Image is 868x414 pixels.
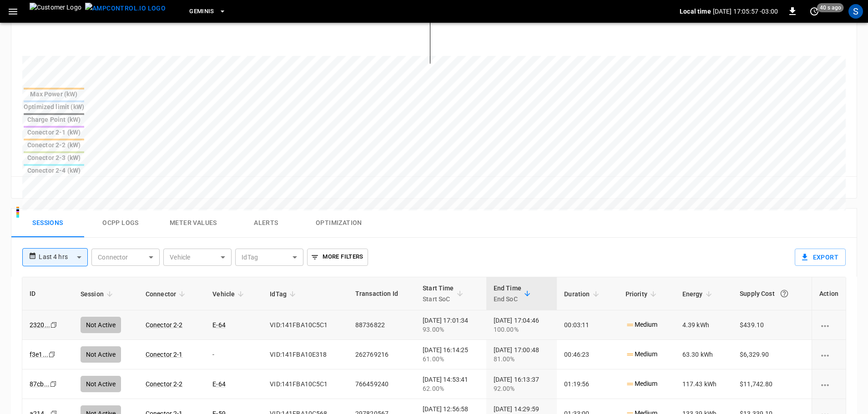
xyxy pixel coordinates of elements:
[85,3,166,14] img: ampcontrol.io logo
[84,209,157,238] button: Ocpp logs
[494,384,550,393] div: 92.00%
[819,350,838,359] div: charging session options
[49,379,58,389] div: copy
[557,369,618,399] td: 01:19:56
[212,380,226,388] a: E-64
[307,249,368,266] button: More Filters
[303,209,375,238] button: Optimization
[423,283,466,304] span: Start TimeStart SoC
[230,209,303,238] button: Alerts
[423,283,454,304] div: Start Time
[494,283,521,304] div: End Time
[795,249,846,266] button: Export
[494,354,550,364] div: 81.00%
[819,320,838,329] div: charging session options
[11,209,84,238] button: Sessions
[713,7,778,16] p: [DATE] 17:05:57 -03:00
[807,4,822,19] button: set refresh interval
[680,7,711,16] p: Local time
[186,3,230,20] button: Geminis
[675,369,732,399] td: 117.43 kWh
[270,289,298,299] span: IdTag
[39,249,88,266] div: Last 4 hrs
[22,277,73,310] th: ID
[146,380,183,388] a: Conector 2-2
[682,289,715,299] span: Energy
[494,294,521,304] p: End SoC
[348,369,415,399] td: 766459240
[494,283,533,304] span: End TimeEnd SoC
[819,379,838,389] div: charging session options
[189,6,214,17] span: Geminis
[626,379,658,389] p: Medium
[812,277,846,310] th: Action
[262,369,348,399] td: VID:141FBA10C5C1
[626,289,659,299] span: Priority
[157,209,230,238] button: Meter Values
[564,289,601,299] span: Duration
[212,289,247,299] span: Vehicle
[81,289,116,299] span: Session
[732,369,812,399] td: $11,742.80
[423,375,479,393] div: [DATE] 14:53:41
[423,384,479,393] div: 62.00%
[817,3,844,12] span: 40 s ago
[81,376,121,392] div: Not Active
[776,285,792,302] button: The cost of your charging session based on your supply rates
[494,375,550,393] div: [DATE] 16:13:37
[146,289,188,299] span: Connector
[423,294,454,304] p: Start SoC
[848,4,863,19] div: profile-icon
[30,3,81,20] img: Customer Logo
[423,354,479,364] div: 61.00%
[348,277,415,310] th: Transaction Id
[740,285,804,302] div: Supply Cost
